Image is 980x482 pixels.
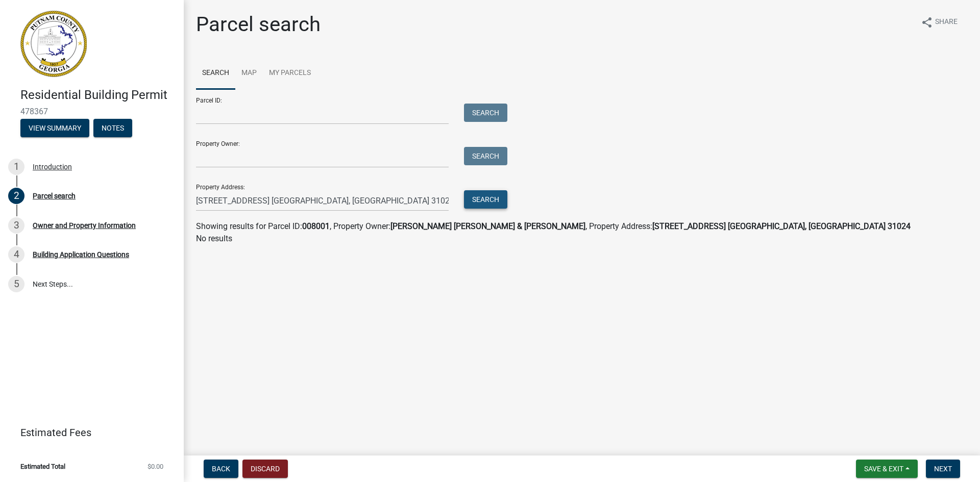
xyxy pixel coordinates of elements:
[935,16,958,29] span: Share
[864,465,903,473] span: Save & Exit
[464,190,507,209] button: Search
[242,460,288,478] button: Discard
[33,192,76,199] div: Parcel search
[93,119,132,137] button: Notes
[8,422,167,443] a: Estimated Fees
[302,221,330,231] strong: 008001
[8,188,24,204] div: 2
[196,233,968,245] p: No results
[196,57,235,90] a: Search
[196,220,968,233] div: Showing results for Parcel ID: , Property Owner: , Property Address:
[8,246,24,263] div: 4
[390,221,585,231] strong: [PERSON_NAME] [PERSON_NAME] & [PERSON_NAME]
[921,16,933,29] i: share
[204,460,238,478] button: Back
[8,159,24,175] div: 1
[20,107,163,116] span: 478367
[856,460,918,478] button: Save & Exit
[263,57,317,90] a: My Parcels
[33,222,136,229] div: Owner and Property Information
[8,276,24,292] div: 5
[20,119,89,137] button: View Summary
[20,88,176,103] h4: Residential Building Permit
[20,124,89,133] wm-modal-confirm: Summary
[33,251,129,258] div: Building Application Questions
[652,221,911,231] strong: [STREET_ADDRESS] [GEOGRAPHIC_DATA], [GEOGRAPHIC_DATA] 31024
[33,163,72,170] div: Introduction
[20,11,87,77] img: Putnam County, Georgia
[148,463,163,470] span: $0.00
[464,104,507,122] button: Search
[464,147,507,165] button: Search
[235,57,263,90] a: Map
[926,460,960,478] button: Next
[8,217,24,234] div: 3
[212,465,230,473] span: Back
[934,465,952,473] span: Next
[93,124,132,133] wm-modal-confirm: Notes
[913,12,966,32] button: shareShare
[196,12,321,37] h1: Parcel search
[20,463,65,470] span: Estimated Total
